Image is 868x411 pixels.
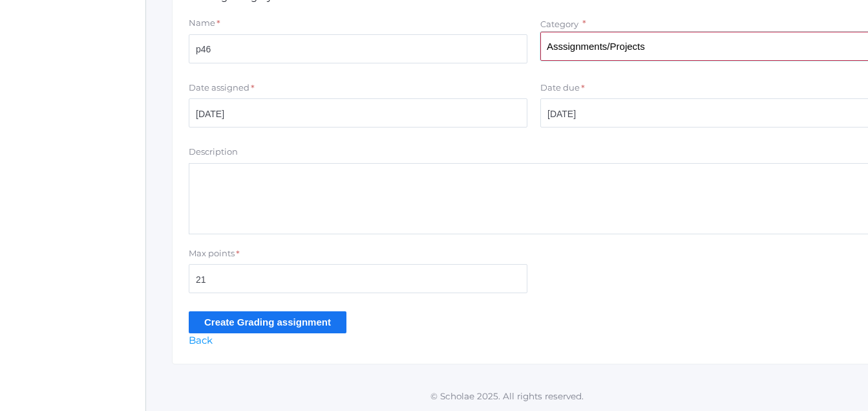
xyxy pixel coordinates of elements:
input: Create Grading assignment [189,311,346,333]
label: Max points [189,247,235,260]
label: Date assigned [189,82,249,94]
p: © Scholae 2025. All rights reserved. [146,390,868,403]
label: Date due [540,82,580,94]
label: Category [540,19,578,29]
label: Description [189,146,238,159]
label: Name [189,17,215,30]
a: Back [189,334,213,346]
